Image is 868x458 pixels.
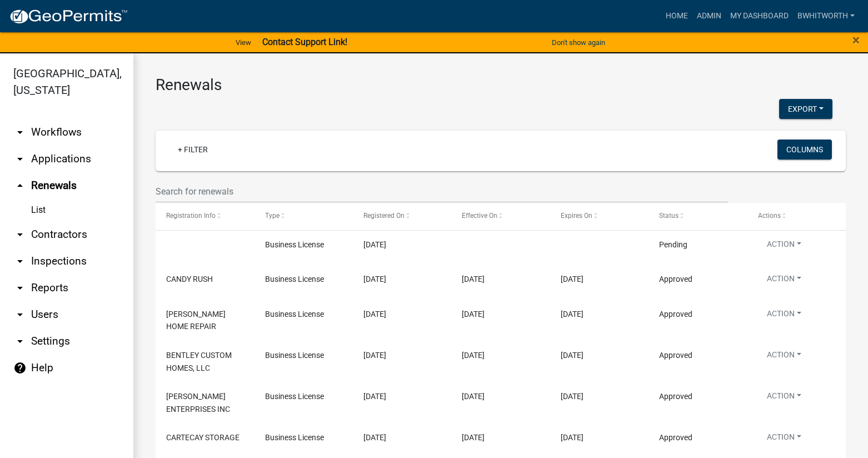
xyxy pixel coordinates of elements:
[231,33,256,52] a: View
[659,433,692,442] span: Approved
[166,212,216,220] span: Registration Info
[648,203,747,230] datatable-header-cell: Status
[262,37,347,47] strong: Contact Support Link!
[166,275,213,283] span: CANDY RUSH
[550,203,648,230] datatable-header-cell: Expires On
[13,281,27,295] i: arrow_drop_down
[659,212,679,220] span: Status
[758,390,810,406] button: Action
[758,308,810,324] button: Action
[166,433,240,442] span: CARTECAY STORAGE
[462,275,485,283] span: 9/15/2025
[758,349,810,365] button: Action
[265,310,324,318] span: Business License
[156,76,846,94] h3: Renewals
[363,392,386,401] span: 9/10/2025
[661,6,692,27] a: Home
[353,203,451,230] datatable-header-cell: Registered On
[561,392,583,401] span: 12/31/2026
[363,212,405,220] span: Registered On
[692,6,726,27] a: Admin
[561,275,583,283] span: 12/31/2026
[793,6,859,27] a: BWhitworth
[13,126,27,139] i: arrow_drop_down
[363,433,386,442] span: 9/9/2025
[265,212,280,220] span: Type
[758,273,810,289] button: Action
[265,433,324,442] span: Business License
[462,212,497,220] span: Effective On
[462,310,485,318] span: 9/15/2025
[561,433,583,442] span: 12/31/2025
[561,310,583,318] span: 12/31/2026
[462,433,485,442] span: 9/9/2025
[462,392,485,401] span: 9/10/2025
[561,351,583,360] span: 12/31/2026
[451,203,550,230] datatable-header-cell: Effective On
[747,203,846,230] datatable-header-cell: Actions
[462,351,485,360] span: 9/10/2025
[13,308,27,321] i: arrow_drop_down
[13,335,27,348] i: arrow_drop_down
[156,180,728,203] input: Search for renewals
[363,351,386,360] span: 9/10/2025
[779,99,832,119] button: Export
[13,255,27,268] i: arrow_drop_down
[169,140,217,160] a: + Filter
[265,275,324,283] span: Business License
[659,240,687,249] span: Pending
[726,6,793,27] a: My Dashboard
[659,392,692,401] span: Approved
[852,32,860,48] span: ×
[265,392,324,401] span: Business License
[156,203,254,230] datatable-header-cell: Registration Info
[758,212,781,220] span: Actions
[659,275,692,283] span: Approved
[561,212,592,220] span: Expires On
[13,152,27,166] i: arrow_drop_down
[852,33,860,47] button: Close
[166,392,230,414] span: KEN PARKER ENTERPRISES INC
[265,351,324,360] span: Business License
[777,140,832,160] button: Columns
[13,228,27,241] i: arrow_drop_down
[166,310,226,331] span: LEE'S HOME REPAIR
[363,240,386,249] span: 9/16/2025
[166,351,232,372] span: BENTLEY CUSTOM HOMES, LLC
[13,179,27,192] i: arrow_drop_up
[363,275,386,283] span: 9/15/2025
[547,33,610,52] button: Don't show again
[659,310,692,318] span: Approved
[254,203,352,230] datatable-header-cell: Type
[758,238,810,255] button: Action
[659,351,692,360] span: Approved
[13,361,27,375] i: help
[758,431,810,447] button: Action
[363,310,386,318] span: 9/15/2025
[265,240,324,249] span: Business License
